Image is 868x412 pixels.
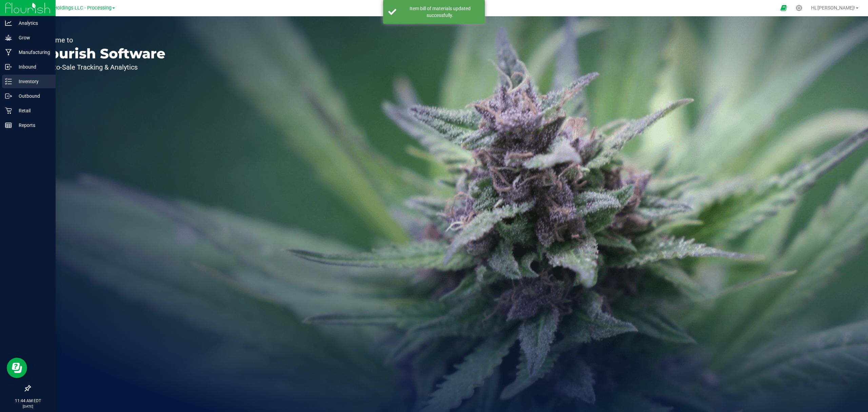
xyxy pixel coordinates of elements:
span: Open Ecommerce Menu [776,1,791,15]
div: Item bill of materials updated successfully. [400,5,480,19]
p: Grow [12,34,53,42]
p: 11:44 AM EDT [3,398,53,404]
inline-svg: Inbound [5,63,12,70]
p: Welcome to [37,37,165,43]
iframe: Resource center [7,358,27,378]
div: Manage settings [795,5,803,11]
p: Analytics [12,19,53,27]
p: [DATE] [3,404,53,409]
span: Riviera Creek Holdings LLC - Processing [23,5,112,11]
p: Outbound [12,92,53,100]
p: Inventory [12,77,53,86]
inline-svg: Grow [5,34,12,41]
inline-svg: Retail [5,107,12,114]
p: Retail [12,107,53,115]
inline-svg: Analytics [5,20,12,26]
p: Flourish Software [37,47,165,60]
p: Reports [12,121,53,129]
inline-svg: Outbound [5,93,12,99]
span: Hi, [PERSON_NAME]! [811,5,855,11]
p: Seed-to-Sale Tracking & Analytics [37,64,165,71]
inline-svg: Manufacturing [5,49,12,56]
inline-svg: Reports [5,122,12,129]
inline-svg: Inventory [5,78,12,85]
p: Inbound [12,63,53,71]
p: Manufacturing [12,48,53,56]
